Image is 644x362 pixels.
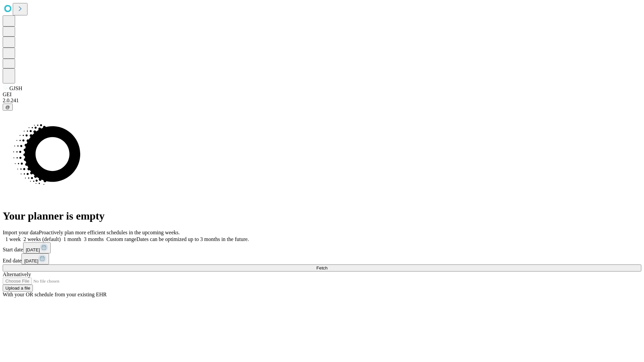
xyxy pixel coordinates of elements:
span: 1 week [5,236,21,242]
button: [DATE] [21,253,49,264]
span: @ [5,105,10,110]
div: Start date [3,242,641,253]
span: [DATE] [26,247,40,252]
span: Dates can be optimized up to 3 months in the future. [137,236,249,242]
div: 2.0.241 [3,98,641,104]
button: [DATE] [23,242,51,253]
span: Import your data [3,230,39,235]
div: GEI [3,92,641,98]
div: End date [3,253,641,264]
span: Fetch [316,265,327,270]
button: Fetch [3,264,641,271]
button: @ [3,104,13,111]
span: 3 months [84,236,104,242]
h1: Your planner is empty [3,210,641,222]
span: Proactively plan more efficient schedules in the upcoming weeks. [39,230,180,235]
span: Alternatively [3,271,31,277]
span: 2 weeks (default) [23,236,61,242]
span: [DATE] [24,258,38,263]
span: 1 month [63,236,81,242]
span: GJSH [9,85,22,91]
span: Custom range [106,236,136,242]
button: Upload a file [3,285,33,292]
span: With your OR schedule from your existing EHR [3,292,107,297]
